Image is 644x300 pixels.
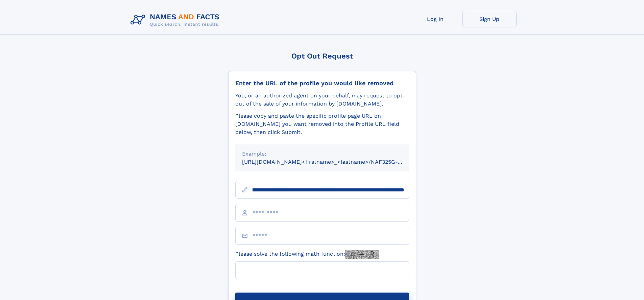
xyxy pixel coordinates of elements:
[408,11,462,27] a: Log In
[235,79,409,87] div: Enter the URL of the profile you would like removed
[242,150,402,158] div: Example:
[128,11,225,29] img: Logo Names and Facts
[242,159,422,165] small: [URL][DOMAIN_NAME]<firstname>_<lastname>/NAF325G-xxxxxxxx
[228,52,416,60] div: Opt Out Request
[235,112,409,136] div: Please copy and paste the specific profile page URL on [DOMAIN_NAME] you want removed into the Pr...
[235,250,379,259] label: Please solve the following math function:
[462,11,517,27] a: Sign Up
[235,92,409,108] div: You, or an authorized agent on your behalf, may request to opt-out of the sale of your informatio...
